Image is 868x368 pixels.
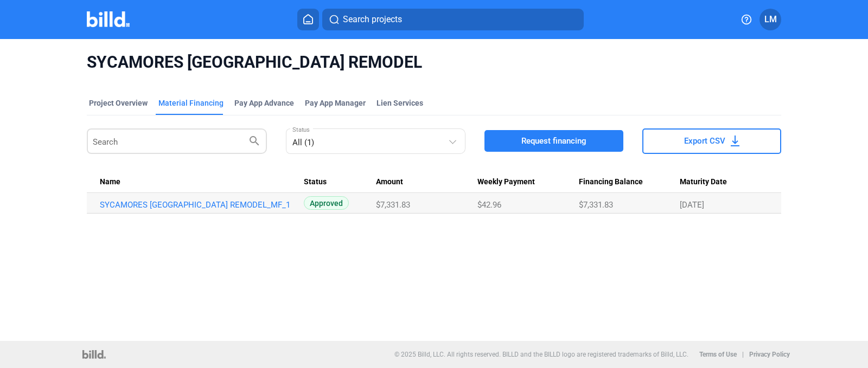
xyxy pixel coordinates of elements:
[579,177,680,187] div: Financing Balance
[100,177,304,187] div: Name
[680,177,727,187] span: Maturity Date
[87,52,781,73] span: SYCAMORES [GEOGRAPHIC_DATA] REMODEL
[684,135,725,146] span: Export CSV
[742,351,744,358] p: |
[305,98,366,108] span: Pay App Manager
[477,200,501,210] span: $42.96
[304,177,327,187] span: Status
[343,13,402,26] span: Search projects
[322,9,584,30] button: Search projects
[87,11,130,27] img: Billd Company Logo
[642,128,781,154] button: Export CSV
[248,134,261,147] mat-icon: search
[82,350,106,359] img: logo
[234,98,294,108] div: Pay App Advance
[759,9,781,30] button: LM
[394,351,688,358] p: © 2025 Billd, LLC. All rights reserved. BILLD and the BILLD logo are registered trademarks of Bil...
[376,98,423,108] div: Lien Services
[100,200,297,210] a: SYCAMORES [GEOGRAPHIC_DATA] REMODEL_MF_1
[680,200,704,210] span: [DATE]
[749,351,790,358] b: Privacy Policy
[579,177,643,187] span: Financing Balance
[89,98,148,108] div: Project Overview
[376,177,477,187] div: Amount
[376,200,410,210] span: $7,331.83
[521,135,586,146] span: Request financing
[699,351,737,358] b: Terms of Use
[477,177,535,187] span: Weekly Payment
[376,177,403,187] span: Amount
[100,177,120,187] span: Name
[292,138,314,147] mat-select-trigger: All (1)
[579,200,613,210] span: $7,331.83
[477,177,579,187] div: Weekly Payment
[764,13,777,26] span: LM
[158,98,224,108] div: Material Financing
[484,130,623,152] button: Request financing
[304,196,349,210] span: Approved
[680,177,768,187] div: Maturity Date
[304,177,376,187] div: Status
